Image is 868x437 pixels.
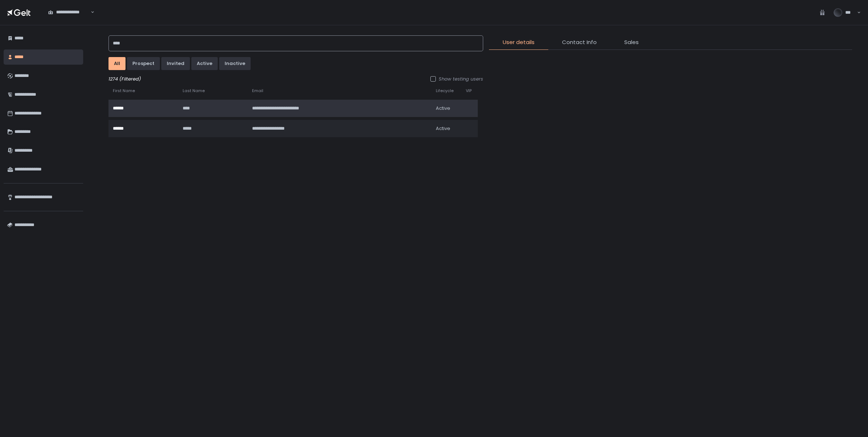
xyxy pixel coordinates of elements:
[503,38,535,47] span: User details
[114,60,120,67] div: All
[219,57,251,70] button: inactive
[109,57,125,70] button: All
[183,88,205,94] span: Last Name
[225,60,245,67] div: inactive
[436,125,450,132] span: active
[127,57,160,70] button: prospect
[466,88,472,94] span: VIP
[167,60,184,67] div: invited
[624,38,639,47] span: Sales
[436,105,450,112] span: active
[109,76,483,82] div: 1274 (Filtered)
[191,57,218,70] button: active
[562,38,597,47] span: Contact Info
[132,60,154,67] div: prospect
[436,88,454,94] span: Lifecycle
[197,60,212,67] div: active
[89,9,90,16] input: Search for option
[252,88,263,94] span: Email
[43,5,94,20] div: Search for option
[113,88,135,94] span: First Name
[161,57,190,70] button: invited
